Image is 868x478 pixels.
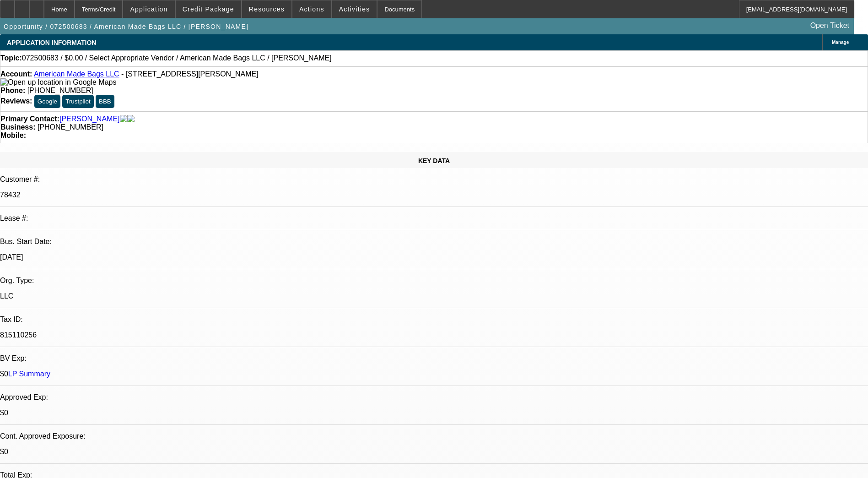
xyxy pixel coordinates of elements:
[59,115,120,123] a: [PERSON_NAME]
[249,5,285,13] span: Resources
[832,40,849,45] span: Manage
[34,70,119,78] a: American Made Bags LLC
[0,123,35,131] strong: Business:
[183,5,234,13] span: Credit Package
[62,95,93,108] button: Trustpilot
[0,97,32,105] strong: Reviews:
[176,0,241,18] button: Credit Package
[7,39,96,46] span: APPLICATION INFORMATION
[123,0,174,18] button: Application
[339,5,370,13] span: Activities
[27,87,93,94] span: [PHONE_NUMBER]
[127,115,135,123] img: linkedin-icon.png
[807,18,853,33] a: Open Ticket
[22,54,332,62] span: 072500683 / $0.00 / Select Appropriate Vendor / American Made Bags LLC / [PERSON_NAME]
[130,5,167,13] span: Application
[292,0,331,18] button: Actions
[0,115,59,123] strong: Primary Contact:
[299,5,324,13] span: Actions
[38,123,103,131] span: [PHONE_NUMBER]
[242,0,291,18] button: Resources
[0,87,25,94] strong: Phone:
[121,70,259,78] span: - [STREET_ADDRESS][PERSON_NAME]
[0,78,116,86] a: View Google Maps
[0,70,32,78] strong: Account:
[96,95,114,108] button: BBB
[0,131,26,139] strong: Mobile:
[332,0,377,18] button: Activities
[34,95,60,108] button: Google
[4,23,248,30] span: Opportunity / 072500683 / American Made Bags LLC / [PERSON_NAME]
[120,115,127,123] img: facebook-icon.png
[418,157,450,164] span: KEY DATA
[8,370,50,378] a: LP Summary
[0,78,116,87] img: Open up location in Google Maps
[0,54,22,62] strong: Topic:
